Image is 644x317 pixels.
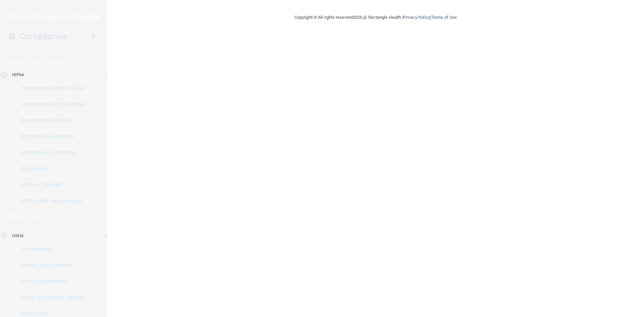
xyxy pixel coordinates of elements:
[4,133,96,140] p: Business Associates
[4,117,96,124] p: Report an Incident
[4,85,96,92] p: Documents and Policies
[403,15,430,20] a: Privacy Policy
[4,278,96,285] p: Self-Assessment
[4,198,96,204] p: HIPAA Risk Assessment
[8,10,99,24] img: PMB logo
[12,71,24,79] p: HIPAA
[12,232,23,240] p: OSHA
[4,262,96,269] p: Safety Data Sheets
[20,32,66,41] h4: Compliance
[4,246,96,253] p: Documents
[4,101,96,108] p: Documents and Policies
[9,57,26,65] p: HIPAA
[4,181,96,188] p: HIPAA Checklist
[4,310,96,317] p: Resources
[4,165,96,172] p: Resources
[29,213,65,221] p: Learn More!
[4,294,96,301] p: Injury and Illness Report
[431,15,457,20] a: Terms of Use
[30,57,65,65] p: Learn More!
[253,7,498,28] div: Copyright © All rights reserved 2025 @ Rectangle Health | |
[4,149,96,156] p: Emergency Planning
[9,213,26,221] p: OSHA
